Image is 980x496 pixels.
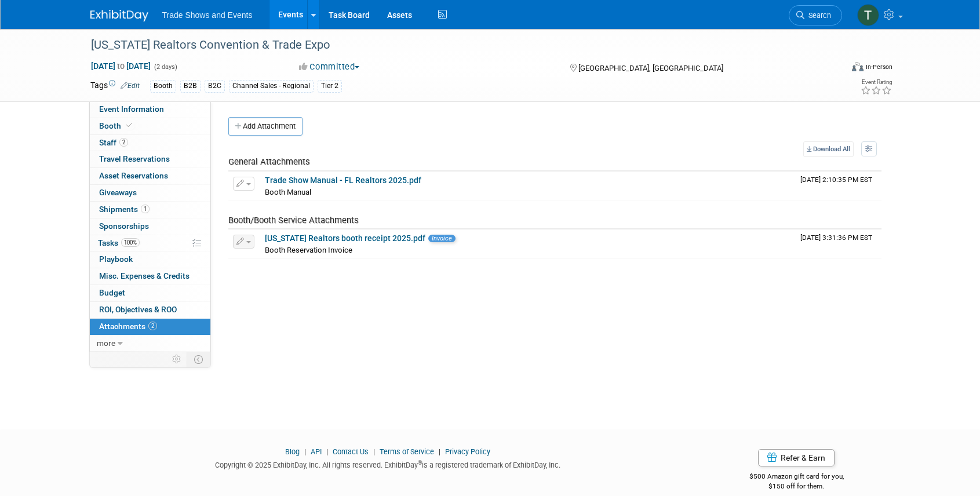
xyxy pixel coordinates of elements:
span: Asset Reservations [99,171,168,180]
div: Copyright © 2025 ExhibitDay, Inc. All rights reserved. ExhibitDay is a registered trademark of Ex... [90,457,686,471]
a: Blog [285,447,300,456]
span: Misc. Expenses & Credits [99,271,190,280]
span: Upload Timestamp [800,176,872,184]
a: Playbook [90,251,210,268]
td: Upload Timestamp [796,172,881,200]
a: Staff2 [90,135,210,151]
a: Terms of Service [380,447,434,456]
div: Tier 2 [318,80,342,92]
div: [US_STATE] Realtors Convention & Trade Expo [87,35,825,56]
span: Travel Reservations [99,154,170,163]
a: Download All [803,141,854,157]
span: Attachments [99,322,157,331]
td: Upload Timestamp [796,229,881,258]
span: 2 [148,322,157,330]
span: Booth [99,121,134,130]
span: Shipments [99,205,150,214]
a: Tasks100% [90,235,210,251]
td: Toggle Event Tabs [187,352,210,367]
div: B2C [205,80,225,92]
span: Search [804,11,831,20]
span: (2 days) [153,63,177,71]
button: Committed [295,61,364,73]
span: Giveaways [99,188,137,197]
span: General Attachments [228,156,310,167]
span: Invoice [428,235,456,242]
div: Event Rating [861,79,892,85]
a: API [311,447,322,456]
span: 100% [121,238,140,247]
div: Event Format [774,60,893,78]
span: Event Information [99,104,164,114]
div: B2B [180,80,201,92]
div: $500 Amazon gift card for you, [703,464,890,491]
a: Giveaways [90,185,210,201]
div: $150 off for them. [703,482,890,491]
td: Personalize Event Tab Strip [167,352,187,367]
a: Trade Show Manual - FL Realtors 2025.pdf [265,176,421,185]
a: ROI, Objectives & ROO [90,302,210,318]
span: Upload Timestamp [800,234,872,242]
span: Booth/Booth Service Attachments [228,215,359,225]
button: Add Attachment [228,117,303,136]
span: Staff [99,138,128,147]
a: Privacy Policy [445,447,490,456]
span: ROI, Objectives & ROO [99,305,177,314]
span: Playbook [99,254,133,264]
i: Booth reservation complete [126,122,132,129]
a: Travel Reservations [90,151,210,167]
a: Attachments2 [90,319,210,335]
a: more [90,335,210,352]
a: Budget [90,285,210,301]
img: Tiff Wagner [857,4,879,26]
a: Asset Reservations [90,168,210,184]
span: | [301,447,309,456]
div: Booth [150,80,176,92]
a: Contact Us [333,447,369,456]
span: 2 [119,138,128,147]
a: Search [789,5,842,25]
span: [DATE] [DATE] [90,61,151,71]
a: Misc. Expenses & Credits [90,268,210,285]
td: Tags [90,79,140,93]
span: | [323,447,331,456]
span: Tasks [98,238,140,247]
img: ExhibitDay [90,10,148,21]
img: Format-Inperson.png [852,62,864,71]
span: 1 [141,205,150,213]
sup: ® [418,459,422,466]
span: Budget [99,288,125,297]
a: Edit [121,82,140,90]
div: Channel Sales - Regional [229,80,314,92]
a: Refer & Earn [758,449,835,466]
span: [GEOGRAPHIC_DATA], [GEOGRAPHIC_DATA] [578,64,723,72]
span: Booth Reservation Invoice [265,246,352,254]
a: Booth [90,118,210,134]
span: | [436,447,443,456]
a: Shipments1 [90,202,210,218]
a: Event Information [90,101,210,118]
span: Trade Shows and Events [162,10,253,20]
span: more [97,338,115,348]
span: | [370,447,378,456]
span: Sponsorships [99,221,149,231]
div: In-Person [865,63,892,71]
span: to [115,61,126,71]
a: [US_STATE] Realtors booth receipt 2025.pdf [265,234,425,243]
span: Booth Manual [265,188,311,196]
a: Sponsorships [90,218,210,235]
